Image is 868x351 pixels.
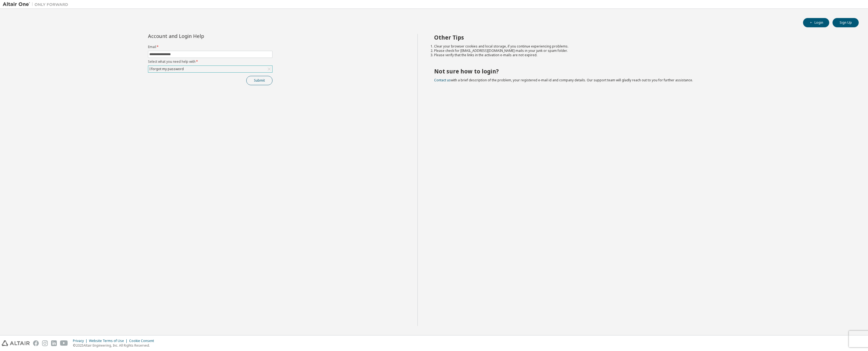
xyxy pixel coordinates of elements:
h2: Not sure how to login? [434,68,849,75]
div: Privacy [73,339,89,343]
li: Clear your browser cookies and local storage, if you continue experiencing problems. [434,44,849,49]
div: I forgot my password [149,66,185,72]
a: Contact us [434,78,451,82]
label: Select what you need help with [148,60,272,64]
li: Please check for [EMAIL_ADDRESS][DOMAIN_NAME] mails in your junk or spam folder. [434,49,849,53]
button: Submit [246,76,272,85]
div: Cookie Consent [129,339,157,343]
li: Please verify that the links in the activation e-mails are not expired. [434,53,849,57]
img: instagram.svg [42,340,48,346]
h2: Other Tips [434,34,849,41]
div: I forgot my password [148,66,272,72]
span: with a brief description of the problem, your registered e-mail id and company details. Our suppo... [434,78,693,82]
button: Sign Up [833,18,859,27]
img: youtube.svg [60,340,68,346]
img: Altair One [3,2,71,7]
p: © 2025 Altair Engineering, Inc. All Rights Reserved. [73,343,157,348]
img: altair_logo.svg [2,340,30,346]
button: Login [803,18,829,27]
img: linkedin.svg [51,340,57,346]
label: Email [148,45,272,49]
img: facebook.svg [33,340,39,346]
div: Website Terms of Use [89,339,129,343]
div: Account and Login Help [148,34,248,38]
